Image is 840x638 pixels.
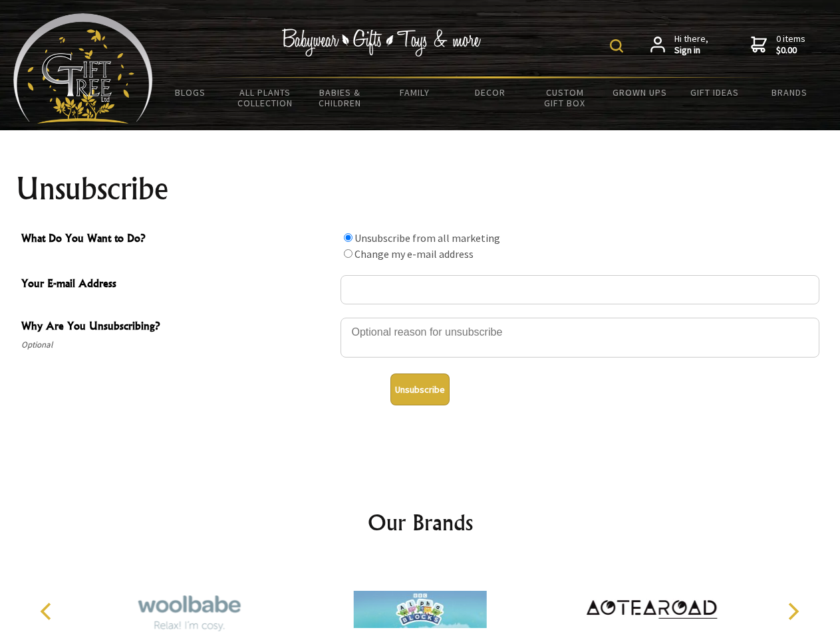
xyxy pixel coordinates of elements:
[344,233,352,242] input: What Do You Want to Do?
[13,13,153,124] img: Babyware - Gifts - Toys and more...
[27,506,814,538] h2: Our Brands
[282,29,482,56] img: Babywear - Gifts - Toys & more
[674,45,708,56] strong: Sign in
[153,78,228,106] a: BLOGS
[527,78,603,117] a: Custom Gift Box
[776,33,805,56] span: 0 items
[16,173,825,205] h1: Unsubscribe
[751,33,805,56] a: 0 items$0.00
[344,249,352,258] input: What Do You Want to Do?
[33,597,63,626] button: Previous
[778,597,807,626] button: Next
[378,78,453,106] a: Family
[21,275,334,294] span: Your E-mail Address
[303,78,378,117] a: Babies & Children
[776,45,805,56] strong: $0.00
[21,318,334,337] span: Why Are You Unsubscribing?
[21,337,334,353] span: Optional
[452,78,527,106] a: Decor
[354,231,500,245] label: Unsubscribe from all marketing
[677,78,752,106] a: Gift Ideas
[354,247,474,261] label: Change my e-mail address
[752,78,827,106] a: Brands
[228,78,303,117] a: All Plants Collection
[610,39,623,53] img: product search
[390,373,450,405] button: Unsubscribe
[21,230,334,249] span: What Do You Want to Do?
[602,78,677,106] a: Grown Ups
[650,33,708,56] a: Hi there,Sign in
[341,318,819,358] textarea: Why Are You Unsubscribing?
[341,275,819,304] input: Your E-mail Address
[674,33,708,56] span: Hi there,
